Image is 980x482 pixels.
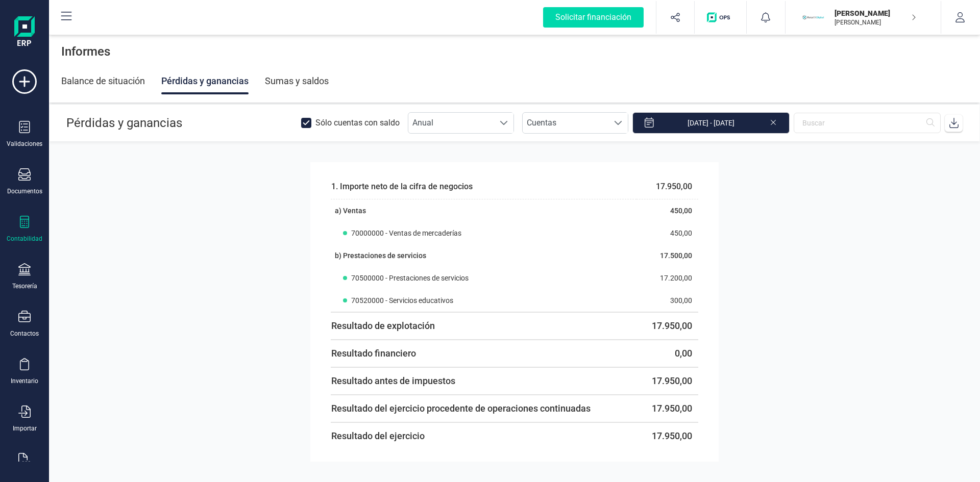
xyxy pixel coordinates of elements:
[315,115,400,131] span: Sólo cuentas con saldo
[10,329,39,338] div: Contactos
[408,113,494,133] span: Anual
[351,295,453,306] span: 70520000 - Servicios educativos
[794,113,941,133] input: Buscar
[802,6,824,29] img: IS
[351,273,469,283] span: 70500000 - Prestaciones de servicios
[49,35,980,68] div: Informes
[707,12,734,22] img: Logo de OPS
[331,348,416,359] span: Resultado financiero
[331,403,591,414] span: Resultado del ejercicio procedente de operaciones continuadas
[265,68,329,94] div: Sumas y saldos
[335,207,366,215] span: a) Ventas
[331,320,435,331] span: Resultado de explotación
[13,424,37,433] div: Importar
[7,187,42,195] div: Documentos
[11,377,38,385] div: Inventario
[636,422,698,449] td: 17.950,00
[636,289,698,312] td: 300,00
[636,222,698,244] td: 450,00
[636,174,698,199] td: 17.950,00
[523,113,608,133] span: Cuentas
[701,1,740,34] button: Logo de OPS
[798,1,928,34] button: IS[PERSON_NAME][PERSON_NAME]
[335,251,426,260] span: b) Prestaciones de servicios
[12,282,37,290] div: Tesorería
[351,228,461,238] span: 70000000 - Ventas de mercaderías
[636,267,698,289] td: 17.200,00
[161,68,249,94] div: Pérdidas y ganancias
[66,116,182,130] span: Pérdidas y ganancias
[531,1,656,34] button: Solicitar financiación
[835,8,916,18] p: [PERSON_NAME]
[636,395,698,422] td: 17.950,00
[331,430,425,441] span: Resultado del ejercicio
[636,367,698,395] td: 17.950,00
[636,199,698,222] td: 450,00
[7,140,42,148] div: Validaciones
[331,182,473,191] span: 1. Importe neto de la cifra de negocios
[331,375,455,386] span: Resultado antes de impuestos
[61,68,145,94] div: Balance de situación
[636,312,698,340] td: 17.950,00
[7,235,42,243] div: Contabilidad
[636,340,698,367] td: 0,00
[835,18,916,27] p: [PERSON_NAME]
[543,7,644,28] div: Solicitar financiación
[14,16,35,49] img: Logo Finanedi
[636,244,698,267] td: 17.500,00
